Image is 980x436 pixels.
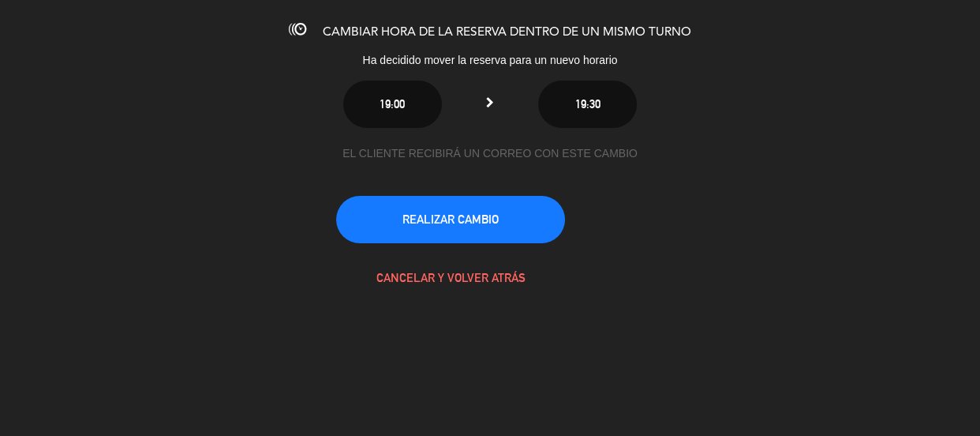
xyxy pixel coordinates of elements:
div: EL CLIENTE RECIBIRÁ UN CORREO CON ESTE CAMBIO [336,145,644,163]
span: 19:00 [380,97,405,111]
div: Ha decidido mover la reserva para un nuevo horario [230,51,750,70]
button: CANCELAR Y VOLVER ATRÁS [336,254,565,302]
button: 19:30 [538,81,637,128]
button: 19:00 [343,81,442,128]
span: 19:30 [575,97,600,111]
button: REALIZAR CAMBIO [336,196,565,243]
span: CAMBIAR HORA DE LA RESERVA DENTRO DE UN MISMO TURNO [323,26,691,39]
